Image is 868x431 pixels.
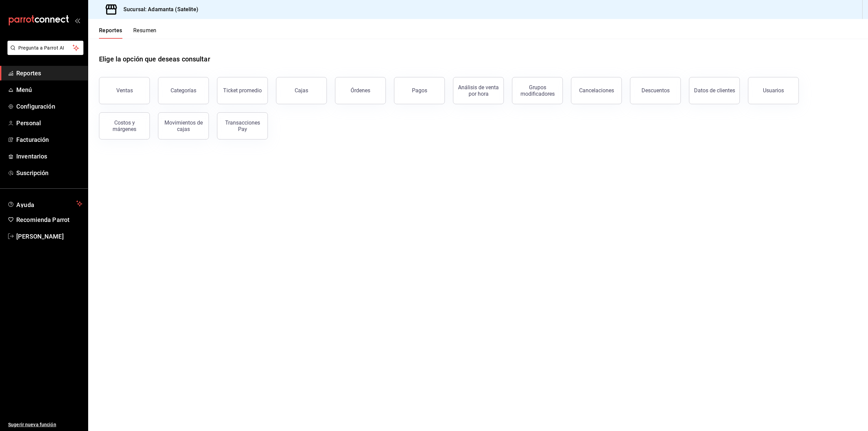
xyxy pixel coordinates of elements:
[18,44,73,52] span: Pregunta a Parrot AI
[16,215,82,224] span: Recomienda Parrot
[217,112,268,139] button: Transacciones Pay
[351,87,370,94] div: Órdenes
[763,87,784,94] div: Usuarios
[512,77,563,104] button: Grupos modificadores
[689,77,740,104] button: Datos de clientes
[223,87,262,94] div: Ticket promedio
[276,77,327,104] button: Cajas
[16,102,82,111] span: Configuración
[133,27,157,39] button: Resumen
[171,87,196,94] div: Categorías
[158,77,209,104] button: Categorías
[158,112,209,139] button: Movimientos de cajas
[99,77,150,104] button: Ventas
[75,18,80,23] button: open_drawer_menu
[16,152,82,161] span: Inventarios
[103,119,145,132] div: Costos y márgenes
[748,77,799,104] button: Usuarios
[16,85,82,94] span: Menú
[162,119,204,132] div: Movimientos de cajas
[217,77,268,104] button: Ticket promedio
[394,77,445,104] button: Pagos
[630,77,681,104] button: Descuentos
[7,41,83,55] button: Pregunta a Parrot AI
[579,87,614,94] div: Cancelaciones
[5,49,83,56] a: Pregunta a Parrot AI
[453,77,504,104] button: Análisis de venta por hora
[99,112,150,139] button: Costos y márgenes
[116,87,133,94] div: Ventas
[99,54,210,64] h1: Elige la opción que deseas consultar
[694,87,735,94] div: Datos de clientes
[16,232,82,241] span: [PERSON_NAME]
[457,84,499,97] div: Análisis de venta por hora
[8,421,82,428] span: Sugerir nueva función
[412,87,427,94] div: Pagos
[16,118,82,128] span: Personal
[16,135,82,144] span: Facturación
[16,69,82,78] span: Reportes
[571,77,622,104] button: Cancelaciones
[221,119,263,132] div: Transacciones Pay
[99,27,122,39] button: Reportes
[335,77,386,104] button: Órdenes
[295,87,308,94] div: Cajas
[16,200,74,208] span: Ayuda
[642,87,670,94] div: Descuentos
[16,168,82,177] span: Suscripción
[118,5,198,14] h3: Sucursal: Adamanta (Satelite)
[516,84,558,97] div: Grupos modificadores
[99,27,157,39] div: navigation tabs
